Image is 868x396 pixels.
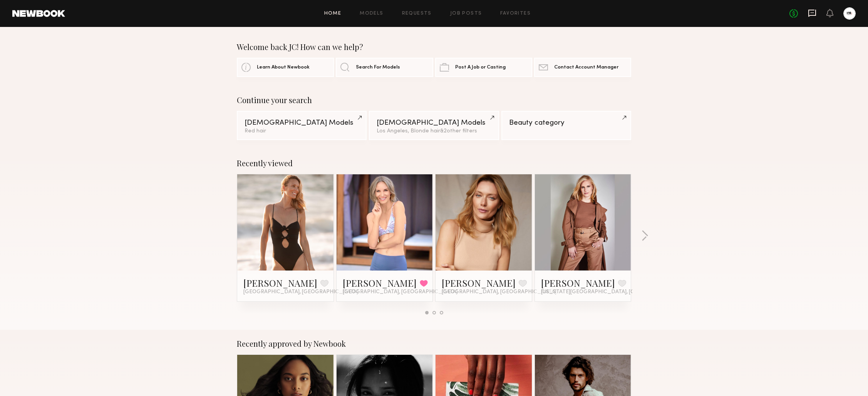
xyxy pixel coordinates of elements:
[237,58,334,77] a: Learn About Newbook
[450,11,482,16] a: Job Posts
[237,159,631,168] div: Recently viewed
[343,289,457,295] span: [GEOGRAPHIC_DATA], [GEOGRAPHIC_DATA]
[245,119,359,127] div: [DEMOGRAPHIC_DATA] Models
[243,277,317,289] a: [PERSON_NAME]
[245,129,359,134] div: Red hair
[501,111,631,140] a: Beauty category
[455,65,506,70] span: Post A Job or Casting
[500,11,531,16] a: Favorites
[243,289,358,295] span: [GEOGRAPHIC_DATA], [GEOGRAPHIC_DATA]
[237,111,367,140] a: [DEMOGRAPHIC_DATA] ModelsRed hair
[554,65,618,70] span: Contact Account Manager
[377,119,491,127] div: [DEMOGRAPHIC_DATA] Models
[541,277,615,289] a: [PERSON_NAME]
[377,129,491,134] div: Los Angeles, Blonde hair
[440,129,477,134] span: & 2 other filter s
[336,58,433,77] a: Search For Models
[534,58,631,77] a: Contact Account Manager
[369,111,499,140] a: [DEMOGRAPHIC_DATA] ModelsLos Angeles, Blonde hair&2other filters
[237,95,631,105] div: Continue your search
[237,339,631,348] div: Recently approved by Newbook
[509,119,623,127] div: Beauty category
[402,11,432,16] a: Requests
[324,11,342,16] a: Home
[257,65,310,70] span: Learn About Newbook
[442,277,516,289] a: [PERSON_NAME]
[360,11,383,16] a: Models
[442,289,556,295] span: [GEOGRAPHIC_DATA], [GEOGRAPHIC_DATA]
[237,42,631,52] div: Welcome back JC! How can we help?
[343,277,417,289] a: [PERSON_NAME]
[541,289,685,295] span: [US_STATE][GEOGRAPHIC_DATA], [GEOGRAPHIC_DATA]
[356,65,400,70] span: Search For Models
[435,58,532,77] a: Post A Job or Casting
